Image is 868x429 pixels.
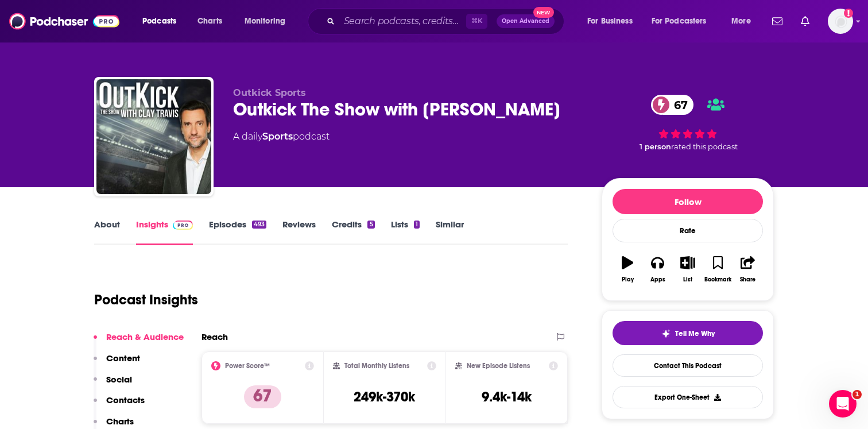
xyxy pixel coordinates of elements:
h3: 9.4k-14k [482,388,532,405]
a: Show notifications dropdown [796,11,814,31]
div: Share [740,276,755,283]
img: tell me why sparkle [661,329,671,338]
h2: New Episode Listens [467,362,530,370]
button: Play [613,249,642,290]
span: Tell Me Why [675,329,715,338]
a: 67 [651,95,693,115]
a: Episodes493 [209,219,266,245]
a: Lists1 [391,219,420,245]
div: Bookmark [704,276,731,283]
button: Show profile menu [828,9,853,34]
button: Follow [613,189,763,214]
p: Contacts [106,395,145,405]
button: tell me why sparkleTell Me Why [613,321,763,345]
div: Search podcasts, credits, & more... [319,8,575,34]
h3: 249k-370k [354,388,415,405]
button: open menu [644,12,723,30]
p: Content [106,353,140,364]
div: 1 [414,221,420,229]
button: Export One-Sheet [613,386,763,408]
div: List [683,276,692,283]
a: Contact This Podcast [613,354,763,377]
svg: Email not verified [844,9,853,18]
span: 1 person [640,142,671,151]
a: Sports [262,131,293,142]
div: Play [622,276,634,283]
span: Podcasts [142,13,176,29]
button: Social [94,374,132,395]
img: User Profile [828,9,853,34]
h2: Total Monthly Listens [344,362,409,370]
button: open menu [237,12,300,30]
a: Charts [190,12,229,30]
a: Show notifications dropdown [768,11,787,31]
h1: Podcast Insights [94,291,198,308]
span: rated this podcast [671,142,738,151]
span: Monitoring [245,13,285,29]
img: Podchaser - Follow, Share and Rate Podcasts [9,10,119,32]
p: Charts [106,416,134,427]
button: Apps [642,249,672,290]
span: New [533,7,554,18]
span: 67 [662,95,693,115]
span: 1 [852,390,862,399]
div: 67 1 personrated this podcast [602,87,774,159]
iframe: Intercom live chat [829,390,857,418]
h2: Power Score™ [225,362,270,370]
button: Open AdvancedNew [497,14,555,28]
span: For Podcasters [652,13,707,29]
img: Outkick The Show with Clay Travis [96,79,211,194]
img: Podchaser Pro [173,221,193,230]
button: open menu [134,12,191,30]
button: open menu [579,12,647,30]
span: Charts [197,13,222,29]
a: Credits5 [332,219,374,245]
div: Rate [613,219,763,242]
button: Bookmark [703,249,733,290]
button: Share [733,249,763,290]
a: Reviews [282,219,316,245]
a: Similar [436,219,464,245]
h2: Reach [201,331,228,342]
div: 493 [252,221,266,229]
div: 5 [367,221,374,229]
span: For Business [587,13,633,29]
button: open menu [723,12,765,30]
div: Apps [650,276,665,283]
div: A daily podcast [233,130,330,144]
span: More [731,13,751,29]
p: Social [106,374,132,385]
span: Open Advanced [502,18,549,24]
button: List [673,249,703,290]
button: Reach & Audience [94,331,184,353]
button: Content [94,353,140,374]
a: About [94,219,120,245]
p: Reach & Audience [106,331,184,342]
span: Outkick Sports [233,87,306,98]
button: Contacts [94,395,145,416]
p: 67 [244,385,281,408]
a: InsightsPodchaser Pro [136,219,193,245]
input: Search podcasts, credits, & more... [339,12,466,30]
span: ⌘ K [466,14,487,29]
span: Logged in as EllaRoseMurphy [828,9,853,34]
